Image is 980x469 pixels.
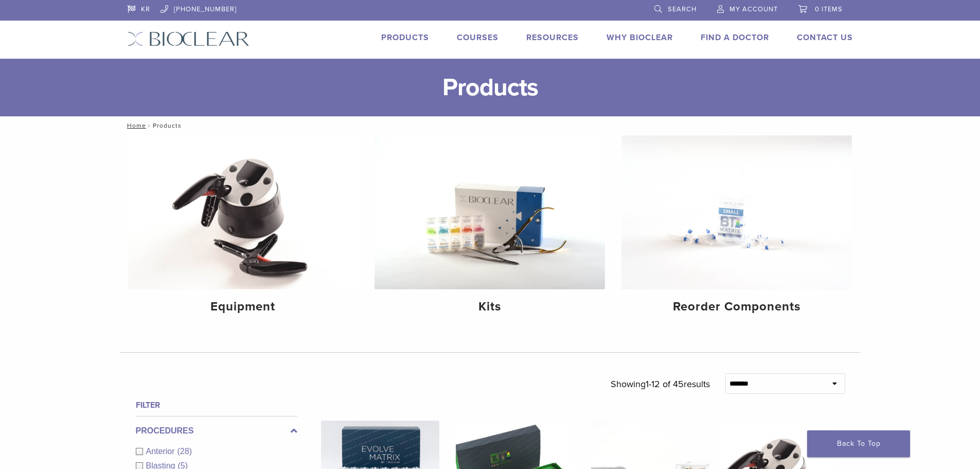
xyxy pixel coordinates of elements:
[177,447,192,456] span: (28)
[621,135,852,289] img: Reorder Components
[646,378,684,390] span: 1-12 of 45
[375,135,605,289] img: Kits
[128,135,359,323] a: Equipment
[526,32,579,43] a: Resources
[630,298,844,316] h4: Reorder Components
[120,116,861,135] nav: Products
[797,32,853,43] a: Contact Us
[701,32,769,43] a: Find A Doctor
[729,5,778,13] span: My Account
[457,32,498,43] a: Courses
[607,32,673,43] a: Why Bioclear
[375,135,605,323] a: Kits
[815,5,843,13] span: 0 items
[146,447,177,456] span: Anterior
[621,135,852,323] a: Reorder Components
[136,399,297,411] h4: Filter
[128,31,250,46] img: Bioclear
[807,430,910,457] a: Back To Top
[136,298,350,316] h4: Equipment
[146,123,153,128] span: /
[383,298,597,316] h4: Kits
[124,122,146,129] a: Home
[668,5,697,13] span: Search
[136,425,297,437] label: Procedures
[611,373,710,395] p: Showing results
[381,32,429,43] a: Products
[128,135,359,289] img: Equipment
